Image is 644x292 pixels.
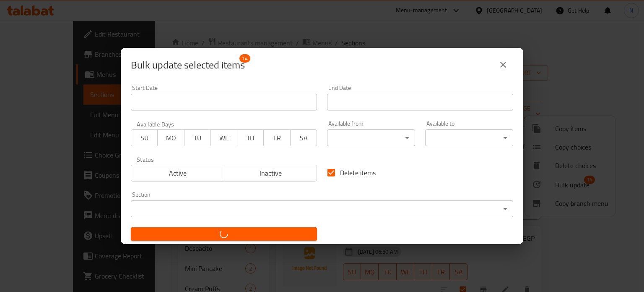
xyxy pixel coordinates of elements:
span: 14 [239,54,250,63]
div: ​ [425,129,513,146]
button: Inactive [224,165,317,182]
button: TH [237,129,264,146]
span: Inactive [228,167,314,179]
span: FR [267,132,287,144]
span: TH [241,132,260,144]
span: Delete items [340,168,376,178]
div: ​ [327,129,415,146]
button: WE [210,129,237,146]
span: SA [294,132,314,144]
button: close [493,55,513,75]
span: Active [135,167,221,179]
button: TU [184,129,211,146]
span: TU [188,132,208,144]
button: MO [157,129,184,146]
span: MO [161,132,181,144]
button: SU [131,129,158,146]
button: SA [290,129,317,146]
button: Active [131,165,224,182]
span: Selected items count [131,58,245,72]
span: WE [214,132,234,144]
div: ​ [131,200,513,217]
button: FR [263,129,290,146]
span: SU [135,132,154,144]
